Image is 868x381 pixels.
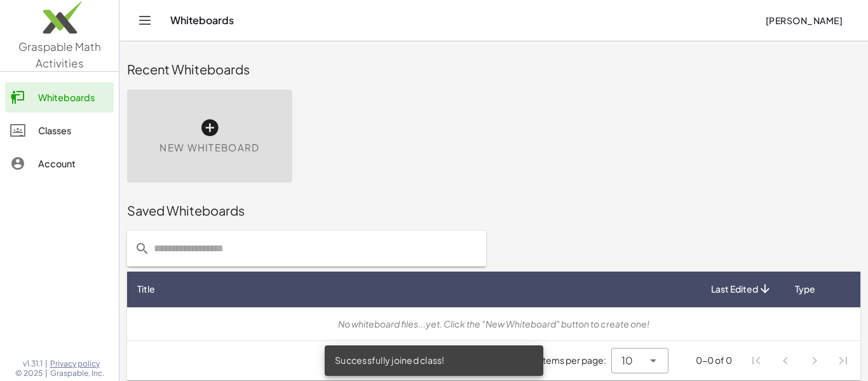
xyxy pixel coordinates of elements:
[696,354,732,367] div: 0-0 of 0
[135,241,150,256] i: prepended action
[23,359,43,369] span: v1.31.1
[5,148,114,179] a: Account
[540,354,611,367] span: Items per page:
[15,368,43,378] span: © 2025
[127,60,860,78] div: Recent Whiteboards
[711,282,758,296] span: Last Edited
[45,359,48,369] span: |
[5,115,114,146] a: Classes
[18,39,101,70] span: Graspable Math Activities
[5,82,114,113] a: Whiteboards
[135,10,155,31] button: Toggle navigation
[795,282,815,296] span: Type
[50,359,104,369] a: Privacy policy
[127,202,860,219] div: Saved Whiteboards
[38,123,109,138] div: Classes
[137,317,850,331] div: No whiteboard files...yet. Click the "New Whiteboard" button to create one!
[621,353,633,368] span: 10
[765,15,843,26] span: [PERSON_NAME]
[50,368,104,378] span: Graspable, Inc.
[755,9,853,32] button: [PERSON_NAME]
[38,156,109,171] div: Account
[38,90,109,105] div: Whiteboards
[137,282,155,296] span: Title
[159,141,259,155] span: New Whiteboard
[325,345,543,376] div: Successfully joined class!
[742,346,858,375] nav: Pagination Navigation
[45,368,48,378] span: |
